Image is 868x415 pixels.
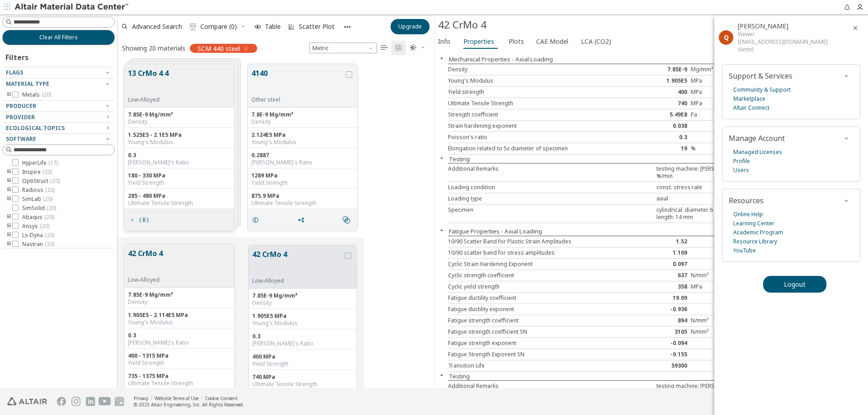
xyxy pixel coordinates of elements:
[733,166,749,175] a: Users
[6,124,65,132] span: Ecological Topics
[198,44,240,52] span: SCM 440 steel
[252,373,353,381] div: 740 MPa
[44,213,54,221] span: ( 20 )
[128,291,231,298] div: 7.85E-9 Mg/mm³
[128,298,231,306] div: Density
[128,111,231,118] div: 7.85E-9 Mg/mm³
[691,100,760,107] div: MPa
[128,373,231,380] div: 735 - 1375 MPa
[252,353,353,360] div: 400 MPa
[448,206,656,221] div: Specimen
[448,184,656,191] div: Loading condition
[6,168,12,176] i: toogle group
[438,18,835,32] div: 42 CrMo 4
[622,351,691,358] div: -0.155
[128,276,163,284] div: Low-Alloyed
[128,359,231,367] div: Yield Strength
[763,276,826,293] button: Logout
[6,135,36,143] span: Software
[449,372,470,380] button: Testing
[39,34,78,41] span: Clear All Filters
[622,89,691,96] div: 400
[251,68,344,96] button: 4140
[42,168,52,176] span: ( 20 )
[622,283,691,290] div: 358
[691,77,760,84] div: MPa
[622,111,691,118] div: 5.49E8
[128,179,231,187] div: Yield Strength
[128,68,169,96] button: 13 CrMo 4 4
[252,312,353,320] div: 1.905E5 MPa
[22,214,54,221] span: Abaqus
[622,134,691,141] div: 0.3
[622,306,691,313] div: -0.936
[200,23,237,30] span: Compare (0)
[2,67,115,78] button: Flags
[448,328,622,336] div: Fatigue strength coefficient SN
[2,123,115,134] button: Ecological Topics
[406,41,429,55] button: Theme
[251,159,354,166] div: [PERSON_NAME]'s Ratio
[733,94,765,103] a: Marketplace
[656,206,865,221] div: cylindrical. diameter 6 mm ; location/orientation: in rolling direction ; gauge length: 14 mm
[729,133,785,143] span: Manage Account
[6,196,12,203] i: toogle group
[724,33,729,42] span: Q
[122,44,185,52] div: Showing 20 materials
[392,41,406,55] button: Tile View
[622,100,691,107] div: 740
[155,395,198,401] a: Website Terms of Use
[448,100,622,107] div: Ultimate Tensile Strength
[309,42,377,53] div: Unit System
[448,340,622,347] div: Fatigue strength exponent
[448,261,622,268] div: Cyclic Strain Hardening Exponent
[434,55,449,62] button: Close
[622,238,691,245] div: 1.52
[733,157,750,166] a: Profile
[251,192,354,200] div: 875.9 MPa
[22,205,56,212] span: SimSolid
[6,102,36,110] span: Producer
[139,217,148,223] span: ( 8 )
[134,401,244,408] div: © 2025 Altair Engineering, Inc. All Rights Reserved.
[22,196,52,203] span: SimLab
[205,395,238,401] a: Cookie Consent
[434,227,449,234] button: Close
[128,118,231,126] div: Density
[251,172,354,179] div: 1289 MPa
[691,89,760,96] div: MPa
[134,395,148,401] a: Privacy
[6,232,12,239] i: toogle group
[434,372,449,379] button: Close
[536,34,568,49] span: CAE Model
[22,159,58,167] span: HyperLife
[381,44,388,51] i: 
[448,294,622,302] div: Fatigue ductility coefficient
[128,131,231,139] div: 1.525E5 - 2.1E5 MPa
[6,113,35,121] span: Provider
[6,241,12,248] i: toogle group
[733,228,783,237] a: Academic Program
[251,111,354,118] div: 7.8E-9 Mg/mm³
[45,186,55,194] span: ( 20 )
[251,152,354,159] div: 0.2887
[251,200,354,207] div: Ultimate Tensile Strength
[2,45,33,67] div: Filters
[128,312,231,319] div: 1.905E5 - 2.114E5 MPa
[509,34,524,49] span: Plots
[622,145,691,152] div: 19
[691,317,760,324] div: N/mm²
[14,3,130,12] img: Altair Material Data Center
[391,19,429,34] button: Upgrade
[251,96,344,103] div: Other steel
[448,283,622,290] div: Cyclic yield strength
[733,85,791,94] a: Community & Support
[729,196,764,205] span: Resources
[656,165,865,180] div: testing machine: [PERSON_NAME]. servohydraulic. max. 100 kN ; strain rate: 600 %/min
[189,23,197,30] i: 
[343,216,350,224] i: 
[2,30,115,45] button: Clear All Filters
[251,139,354,146] div: Young's Modulus
[448,145,622,152] div: Elongation related to 5x diameter of specimen
[448,306,622,313] div: Fatigue ductility exponent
